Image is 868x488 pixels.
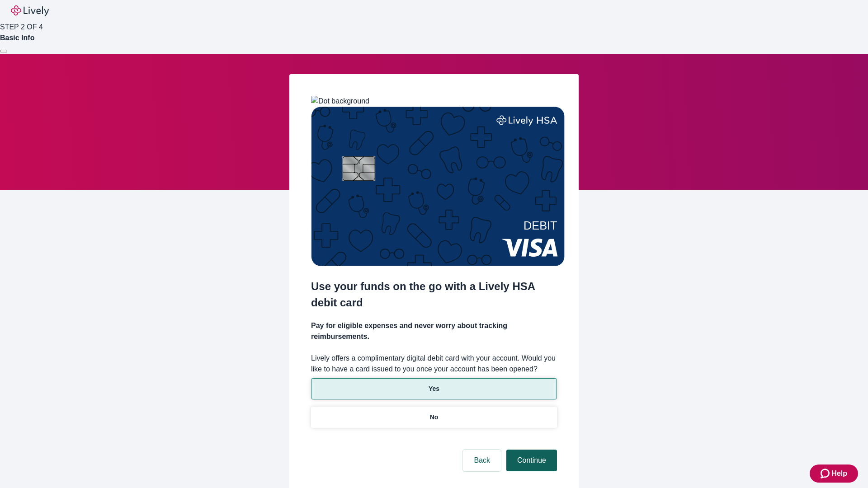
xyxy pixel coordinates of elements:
[506,450,557,471] button: Continue
[311,96,369,107] img: Dot background
[311,320,557,342] h4: Pay for eligible expenses and never worry about tracking reimbursements.
[311,107,565,266] img: Debit card
[311,353,557,375] label: Lively offers a complimentary digital debit card with your account. Would you like to have a card...
[311,378,557,399] button: Yes
[311,407,557,428] button: No
[810,465,858,483] button: Zendesk support iconHelp
[831,468,847,479] span: Help
[11,5,49,16] img: Lively
[430,413,439,422] p: No
[463,450,501,471] button: Back
[311,278,557,311] h2: Use your funds on the go with a Lively HSA debit card
[821,468,831,479] svg: Zendesk support icon
[429,384,439,394] p: Yes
